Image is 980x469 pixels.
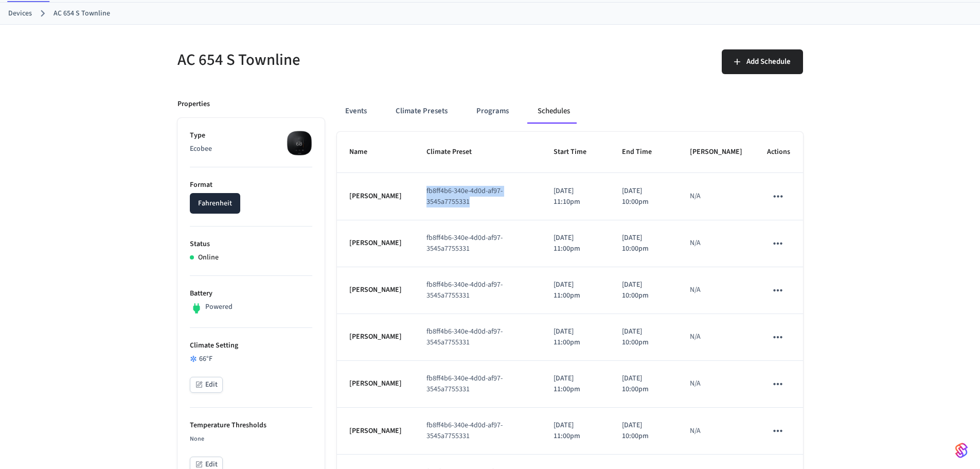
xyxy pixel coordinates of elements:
[190,130,312,141] p: Type
[190,288,312,299] p: Battery
[198,252,219,263] p: Online
[414,173,541,220] td: fb8ff4b6-340e-4d0d-af97-3545a7755331
[190,340,312,351] p: Climate Setting
[678,267,755,314] td: N/A
[622,186,666,207] p: [DATE] 10:00pm
[678,361,755,408] td: N/A
[414,361,541,408] td: fb8ff4b6-340e-4d0d-af97-3545a7755331
[190,377,223,393] button: Edit
[190,354,312,364] div: 66 °F
[190,239,312,250] p: Status
[541,132,610,173] th: Start Time
[678,173,755,220] td: N/A
[622,373,666,395] p: [DATE] 10:00pm
[554,233,597,254] p: [DATE] 11:00pm
[190,180,312,190] p: Format
[349,285,402,296] p: [PERSON_NAME]
[190,420,312,431] p: Temperature Thresholds
[177,49,484,71] h5: AC 654 S Townline
[554,280,597,301] p: [DATE] 11:00pm
[755,132,803,173] th: Actions
[8,8,32,19] a: Devices
[337,99,375,124] button: Events
[722,49,803,74] button: Add Schedule
[622,233,666,254] p: [DATE] 10:00pm
[337,132,414,173] th: Name
[622,420,666,442] p: [DATE] 10:00pm
[554,186,597,207] p: [DATE] 11:10pm
[349,238,402,249] p: [PERSON_NAME]
[54,8,110,19] a: AC 654 S Townline
[190,144,312,154] p: Ecobee
[678,408,755,455] td: N/A
[414,408,541,455] td: fb8ff4b6-340e-4d0d-af97-3545a7755331
[678,314,755,361] td: N/A
[414,132,541,173] th: Climate Preset
[468,99,517,124] button: Programs
[205,302,233,312] p: Powered
[414,220,541,267] td: fb8ff4b6-340e-4d0d-af97-3545a7755331
[414,267,541,314] td: fb8ff4b6-340e-4d0d-af97-3545a7755331
[622,280,666,301] p: [DATE] 10:00pm
[190,193,240,214] button: Fahrenheit
[610,132,678,173] th: End Time
[678,132,755,173] th: [PERSON_NAME]
[349,378,402,389] p: [PERSON_NAME]
[622,326,666,348] p: [DATE] 10:00pm
[554,420,597,442] p: [DATE] 11:00pm
[387,99,456,124] button: Climate Presets
[955,442,968,459] img: SeamLogoGradient.69752ec5.svg
[287,130,312,156] img: ecobee_lite_3
[678,220,755,267] td: N/A
[746,55,791,68] span: Add Schedule
[177,99,210,110] p: Properties
[414,314,541,361] td: fb8ff4b6-340e-4d0d-af97-3545a7755331
[554,326,597,348] p: [DATE] 11:00pm
[349,426,402,437] p: [PERSON_NAME]
[554,373,597,395] p: [DATE] 11:00pm
[349,191,402,202] p: [PERSON_NAME]
[190,435,204,443] span: None
[529,99,578,124] button: Schedules
[349,332,402,342] p: [PERSON_NAME]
